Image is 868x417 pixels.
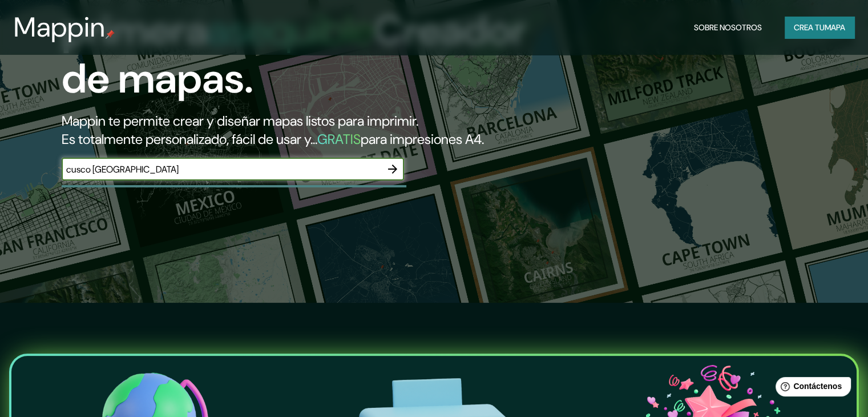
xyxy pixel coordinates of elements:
[689,17,766,38] button: Sobre nosotros
[825,22,845,33] font: mapa
[361,130,484,148] font: para impresiones A4.
[62,130,317,148] font: Es totalmente personalizado, fácil de usar y...
[694,22,762,33] font: Sobre nosotros
[106,30,115,39] img: pin de mapeo
[62,163,381,176] input: Elige tu lugar favorito
[785,17,854,38] button: Crea tumapa
[317,130,361,148] font: GRATIS
[794,22,825,33] font: Crea tu
[766,372,855,404] iframe: Lanzador de widgets de ayuda
[62,112,418,130] font: Mappin te permite crear y diseñar mapas listos para imprimir.
[14,9,106,45] font: Mappin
